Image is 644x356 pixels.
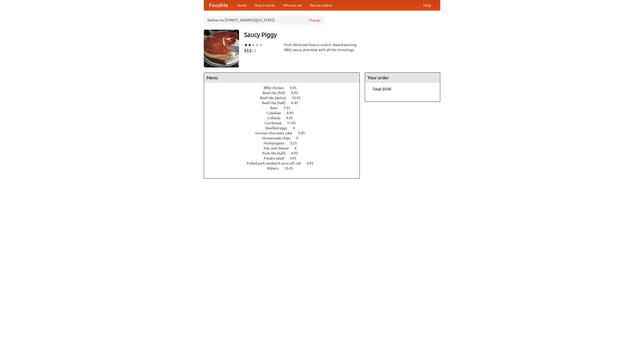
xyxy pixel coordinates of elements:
a: Potato salad 3.95 [264,156,306,160]
span: 5.95 [298,131,310,135]
a: FoodMe [204,0,233,10]
a: Change [309,18,321,23]
span: 7.55 [284,106,295,110]
span: Pork ribs (half) [262,151,291,155]
span: 4.95 [290,86,302,90]
a: Devilled eggs 4 [265,126,304,130]
a: Who we are [279,0,306,10]
li: ★ [244,42,248,48]
li: $ [247,48,249,53]
span: 6 [295,146,302,150]
span: Beef ribs (delux) [260,96,291,100]
div: Deliver to: [STREET_ADDRESS][US_STATE] [204,16,325,25]
a: Home [233,0,251,10]
li: $ [244,48,247,53]
span: 4.95 [307,161,318,165]
li: $ [252,48,254,53]
span: Collards [267,116,285,120]
a: Recipe videos [306,0,336,10]
a: Housemade chips 4 [262,136,307,140]
a: Pulled pork sandwich on a soft roll 4.95 [247,161,323,165]
span: 4 [296,136,303,140]
span: BBQ chicken [264,86,289,90]
span: 9.95 [286,116,298,120]
b: Total: $0.00 [373,87,391,91]
span: German chocolate cake [255,131,297,135]
span: Beer [270,106,283,110]
a: Beer 7.55 [270,106,300,110]
a: German chocolate cake 5.95 [255,131,314,135]
span: 3.25 [290,141,302,145]
a: Help [419,0,435,10]
img: angular.jpg [204,30,239,67]
li: ★ [248,42,252,48]
div: Pork. We know how to cook it. Award-winning BBQ sauce, and meat with all the trimmings. [284,42,360,52]
span: Cornbread [265,121,286,125]
span: 3.95 [290,156,301,160]
a: BBQ chicken 4.95 [264,86,306,90]
span: 11.45 [287,121,301,125]
a: Mac and cheese 6 [264,146,306,150]
li: ★ [255,42,259,48]
span: Riblets [267,166,284,170]
a: Coleslaw 8.95 [267,111,303,115]
a: Beef ribs (full) 9.95 [263,91,307,95]
span: Potato salad [264,156,289,160]
span: Devilled eggs [265,126,292,130]
span: 6.95 [291,151,303,155]
span: Mac and cheese [264,146,294,150]
li: ★ [252,42,255,48]
a: Pork ribs (half) 6.95 [262,151,307,155]
li: $ [254,48,257,53]
a: How it works [251,0,279,10]
a: Beef ribs (half) 6.45 [262,101,307,105]
span: 8.95 [287,111,299,115]
span: 6.45 [291,101,303,105]
h4: Your order [365,73,440,83]
span: 10.45 [292,96,306,100]
span: 4 [293,126,300,130]
h3: Saucy Piggy [244,30,440,40]
span: Beef ribs (full) [263,91,290,95]
li: $ [249,48,252,53]
span: Pulled pork sandwich on a soft roll [247,161,306,165]
span: Housemade chips [262,136,295,140]
h4: Menu [204,73,359,83]
a: Hushpuppies 3.25 [264,141,306,145]
a: Cornbread 11.45 [265,121,305,125]
span: 10.45 [284,166,298,170]
span: Hushpuppies [264,141,289,145]
a: Riblets 10.45 [267,166,302,170]
a: Collards 9.95 [267,116,302,120]
li: ★ [259,42,263,48]
span: Coleslaw [267,111,286,115]
a: Beef ribs (delux) 10.45 [260,96,310,100]
span: 9.95 [291,91,303,95]
span: Beef ribs (half) [262,101,291,105]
